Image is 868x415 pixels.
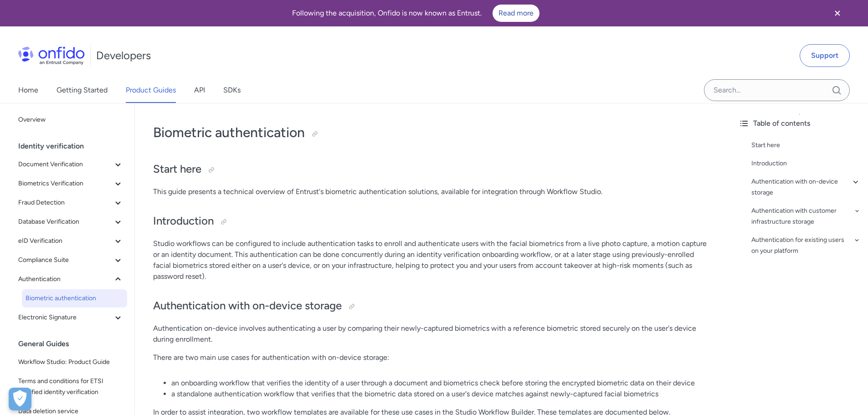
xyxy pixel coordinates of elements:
h2: Start here [153,162,713,177]
button: Biometrics Verification [15,174,127,193]
a: Terms and conditions for ETSI certified identity verification [15,372,127,401]
a: Support [800,44,850,67]
p: Studio workflows can be configured to include authentication tasks to enroll and authenticate use... [153,238,713,282]
div: Identity verification [18,137,131,155]
button: Compliance Suite [15,251,127,269]
a: Authentication with on-device storage [751,176,861,198]
span: Fraud Detection [18,197,113,208]
a: Getting Started [56,77,108,103]
button: Open Preferences [9,388,31,410]
a: Authentication with customer infrastructure storage [751,205,861,227]
div: General Guides [18,335,131,353]
span: Workflow Studio: Product Guide [18,357,123,368]
span: Biometrics Verification [18,178,113,189]
li: a standalone authentication workflow that verifies that the biometric data stored on a user's dev... [171,389,713,400]
p: Authentication on-device involves authenticating a user by comparing their newly-captured biometr... [153,323,713,345]
a: Introduction [751,158,861,169]
div: Table of contents [739,118,861,129]
span: Database Verification [18,216,113,227]
a: Overview [15,111,127,129]
a: Biometric authentication [22,289,127,307]
button: Close banner [821,2,854,25]
span: Compliance Suite [18,255,113,266]
div: Cookie Preferences [9,388,31,410]
a: SDKs [223,77,241,103]
span: eID Verification [18,236,113,246]
h1: Developers [96,48,151,63]
a: API [194,77,205,103]
img: Onfido Logo [18,46,85,65]
a: Product Guides [126,77,176,103]
button: Document Verification [15,155,127,174]
svg: Close banner [832,8,843,19]
p: This guide presents a technical overview of Entrust's biometric authentication solutions, availab... [153,186,713,197]
h2: Authentication with on-device storage [153,298,713,314]
span: Biometric authentication [26,293,123,304]
button: Electronic Signature [15,308,127,327]
li: an onboarding workflow that verifies the identity of a user through a document and biometrics che... [171,378,713,389]
a: Authentication for existing users on your platform [751,235,861,256]
span: Terms and conditions for ETSI certified identity verification [18,376,123,398]
h1: Biometric authentication [153,123,713,142]
button: Database Verification [15,213,127,231]
button: Fraud Detection [15,194,127,212]
span: Electronic Signature [18,312,113,323]
h2: Introduction [153,214,713,229]
span: Authentication [18,274,113,285]
a: Start here [751,140,861,151]
span: Document Verification [18,159,113,170]
div: Following the acquisition, Onfido is now known as Entrust. [11,5,821,22]
a: Workflow Studio: Product Guide [15,353,127,371]
a: Home [18,77,38,103]
span: Overview [18,114,123,125]
button: Authentication [15,270,127,288]
a: Read more [493,5,539,22]
button: eID Verification [15,232,127,250]
p: There are two main use cases for authentication with on-device storage: [153,352,713,363]
input: Onfido search input field [704,79,850,101]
